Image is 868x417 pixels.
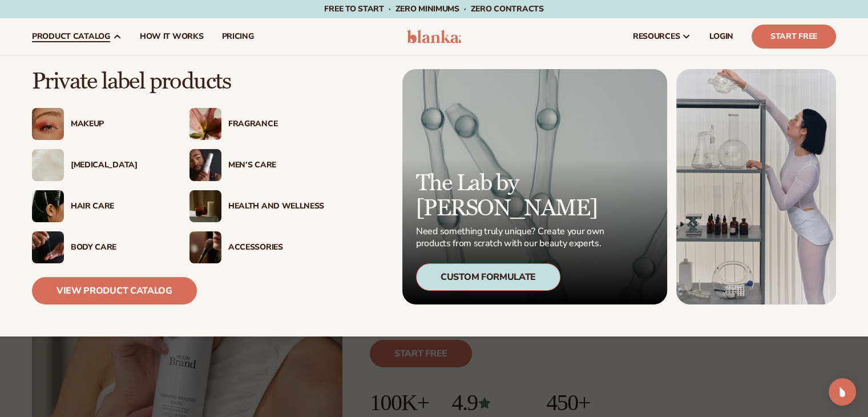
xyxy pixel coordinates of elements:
a: LOGIN [700,18,742,55]
a: Female with makeup brush. Accessories [189,231,324,263]
span: resources [633,32,680,41]
p: Private label products [32,69,324,94]
div: Men’s Care [228,161,324,170]
a: Pink blooming flower. Fragrance [189,108,324,140]
a: Male hand applying moisturizer. Body Care [32,231,167,263]
div: Makeup [71,119,167,129]
span: pricing [221,32,253,41]
span: product catalog [32,32,110,41]
img: Cream moisturizer swatch. [32,149,64,181]
div: Open Intercom Messenger [829,378,856,406]
img: Female hair pulled back with clips. [32,190,64,222]
div: Accessories [228,243,324,252]
a: Male holding moisturizer bottle. Men’s Care [189,149,324,181]
img: logo [407,30,461,43]
a: Microscopic product formula. The Lab by [PERSON_NAME] Need something truly unique? Create your ow... [402,69,667,304]
p: The Lab by [PERSON_NAME] [416,171,608,221]
img: Male holding moisturizer bottle. [189,149,221,181]
a: product catalog [23,18,131,55]
img: Female in lab with equipment. [676,69,836,304]
img: Male hand applying moisturizer. [32,231,64,263]
img: Female with makeup brush. [189,231,221,263]
img: Candles and incense on table. [189,190,221,222]
a: How It Works [131,18,213,55]
div: Hair Care [71,202,167,211]
img: Pink blooming flower. [189,108,221,140]
span: LOGIN [709,32,733,41]
a: View Product Catalog [32,277,197,304]
div: Fragrance [228,119,324,129]
div: Body Care [71,243,167,252]
a: Cream moisturizer swatch. [MEDICAL_DATA] [32,149,167,181]
span: Free to start · ZERO minimums · ZERO contracts [324,3,543,14]
div: Health And Wellness [228,202,324,211]
a: pricing [212,18,263,55]
div: [MEDICAL_DATA] [71,161,167,170]
p: Need something truly unique? Create your own products from scratch with our beauty experts. [416,226,608,250]
a: Female with glitter eye makeup. Makeup [32,108,167,140]
div: Custom Formulate [416,263,560,291]
span: How It Works [140,32,204,41]
a: Female hair pulled back with clips. Hair Care [32,190,167,222]
a: resources [624,18,700,55]
a: Start Free [752,25,836,49]
img: Female with glitter eye makeup. [32,108,64,140]
a: Candles and incense on table. Health And Wellness [189,190,324,222]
